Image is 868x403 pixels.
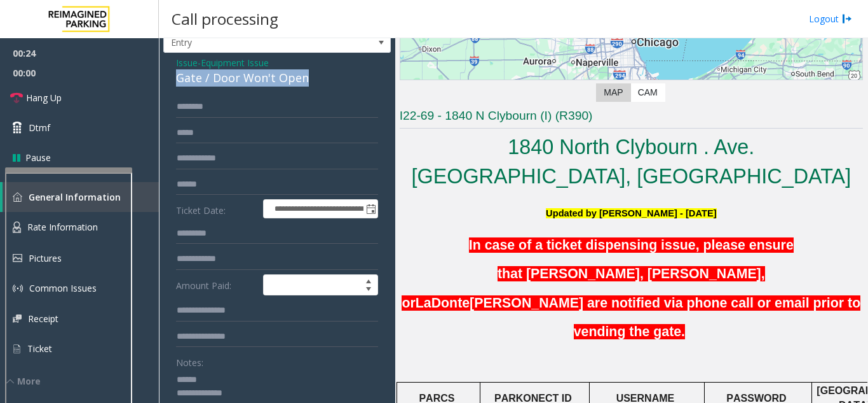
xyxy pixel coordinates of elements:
a: Logout [809,12,852,25]
label: Notes: [176,351,203,369]
h3: I22-69 - 1840 N Clybourn (I) (R390) [400,108,863,129]
span: [PERSON_NAME] are notified via phone call or email prior to vending the gate. [470,295,860,339]
span: Issue [176,56,198,69]
span: Entry [164,32,345,53]
span: - [198,57,269,69]
a: General Information [3,182,159,212]
span: LaDonte [416,295,470,311]
label: CAM [630,83,665,102]
span: Pause [25,151,51,164]
label: Map [596,83,630,102]
a: 1840 North Clybourn . Ave. [GEOGRAPHIC_DATA], [GEOGRAPHIC_DATA] [411,136,851,187]
h3: Call processing [165,3,285,34]
label: Ticket Date: [173,199,260,218]
div: Gate / Door Won't Open [176,69,378,87]
label: Amount Paid: [173,274,260,296]
span: Hang Up [26,91,62,104]
span: In case of a ticket dispensing issue, please ensure that [PERSON_NAME], [PERSON_NAME], or [402,237,793,311]
span: Increase value [360,275,377,285]
img: logout [842,12,852,25]
span: Decrease value [360,285,377,295]
span: Equipment Issue [201,56,269,69]
span: Dtmf [29,121,50,134]
span: U [546,208,553,218]
span: pdated by [PERSON_NAME] - [DATE] [553,208,717,218]
span: Toggle popup [363,200,377,218]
